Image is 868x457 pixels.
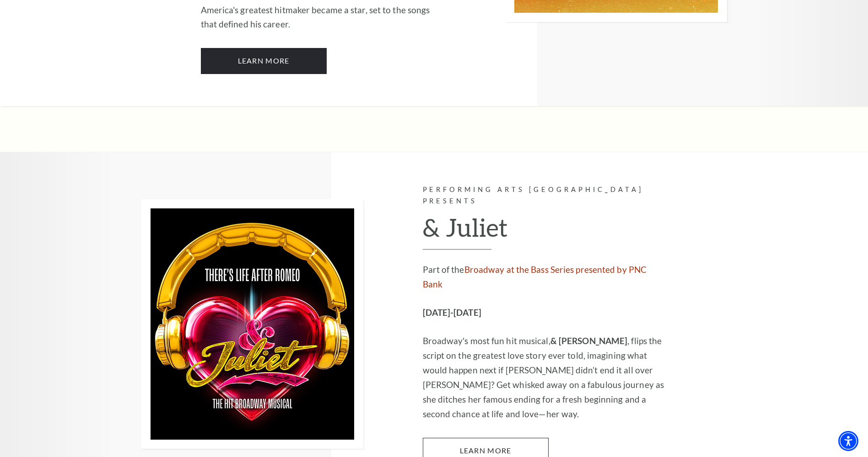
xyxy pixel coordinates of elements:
[423,213,668,250] h2: & Juliet
[423,184,668,207] p: Performing Arts [GEOGRAPHIC_DATA] Presents
[423,264,647,289] a: Broadway at the Bass Series presented by PNC Bank
[423,262,668,292] p: Part of the
[201,48,327,74] a: Learn More A Beautiful Noise: The Neil Diamond Musical
[423,334,668,421] p: Broadway's most fun hit musical, , flips the script on the greatest love story ever told, imagini...
[838,431,858,451] div: Accessibility Menu
[423,307,481,318] strong: [DATE]-[DATE]
[550,335,628,346] strong: & [PERSON_NAME]
[141,199,363,449] img: Performing Arts Fort Worth Presents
